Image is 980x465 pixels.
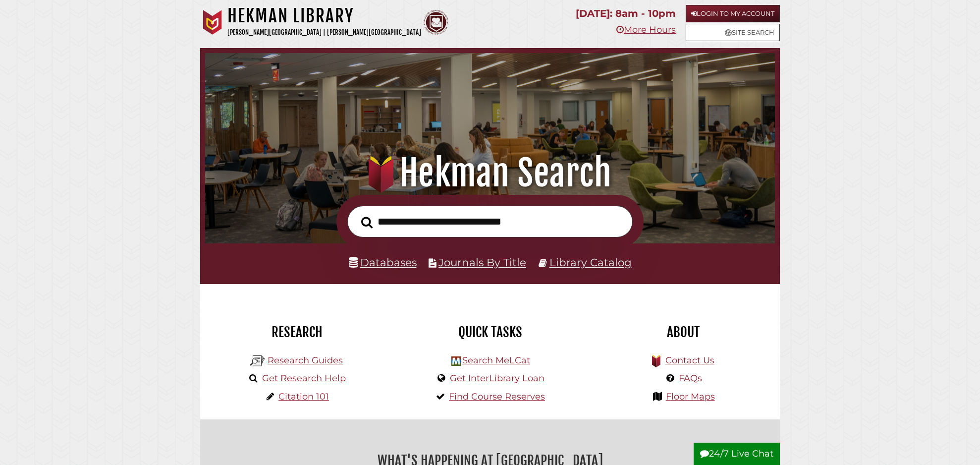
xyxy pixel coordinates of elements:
a: Citation 101 [278,391,329,402]
h1: Hekman Search [220,151,761,195]
h2: Quick Tasks [401,324,579,341]
img: Hekman Library Logo [451,356,461,366]
img: Hekman Library Logo [250,353,265,368]
i: Search [361,216,373,229]
a: Get Research Help [262,373,346,384]
p: [PERSON_NAME][GEOGRAPHIC_DATA] | [PERSON_NAME][GEOGRAPHIC_DATA] [227,27,421,38]
a: Get InterLibrary Loan [450,373,544,384]
a: Contact Us [665,355,714,366]
img: Calvin University [200,10,225,35]
a: Research Guides [268,355,343,366]
a: Journals By Title [438,256,526,269]
a: Site Search [686,24,780,41]
a: More Hours [616,24,676,35]
a: Library Catalog [549,256,632,269]
a: Databases [349,256,417,269]
a: Find Course Reserves [449,391,545,402]
img: Calvin Theological Seminary [424,10,448,35]
h2: About [594,324,772,341]
h2: Research [208,324,386,341]
h1: Hekman Library [227,5,421,27]
button: Search [356,214,378,232]
a: Login to My Account [686,5,780,22]
p: [DATE]: 8am - 10pm [576,5,676,22]
a: Search MeLCat [462,355,530,366]
a: Floor Maps [666,391,715,402]
a: FAQs [679,373,702,384]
